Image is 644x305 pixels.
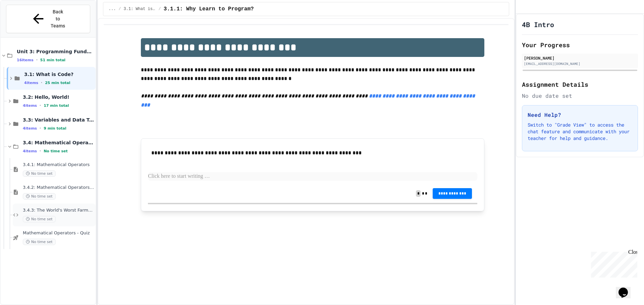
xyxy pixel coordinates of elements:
span: No time set [23,239,56,245]
span: 4 items [24,81,38,85]
span: 3.1: What is Code? [124,6,156,12]
span: 4 items [23,149,37,153]
button: Back to Teams [6,5,90,33]
span: Unit 3: Programming Fundamentals [17,49,94,55]
span: 51 min total [40,58,65,62]
span: 3.3: Variables and Data Types [23,117,94,123]
span: 3.1.1: Why Learn to Program? [164,5,254,13]
span: 17 min total [44,103,69,108]
h2: Assignment Details [522,80,638,89]
span: 9 min total [44,126,66,131]
span: Mathematical Operators - Quiz [23,230,94,236]
span: No time set [23,216,56,222]
span: ... [109,6,116,12]
span: • [41,80,42,85]
div: No due date set [522,92,638,100]
span: 3.4: Mathematical Operators [23,140,94,146]
span: 16 items [17,58,34,62]
span: Back to Teams [50,8,66,29]
span: 25 min total [45,81,70,85]
span: 3.4.1: Mathematical Operators [23,162,94,168]
div: [PERSON_NAME] [524,55,636,61]
span: • [36,57,38,63]
span: • [40,126,41,131]
iframe: chat widget [588,249,637,278]
h3: Need Help? [528,111,632,119]
span: / [118,6,121,12]
span: No time set [44,149,68,153]
span: No time set [23,170,56,177]
iframe: chat widget [616,278,637,298]
h2: Your Progress [522,40,638,50]
div: [EMAIL_ADDRESS][DOMAIN_NAME] [524,61,636,66]
span: / [159,6,161,12]
span: 3.4.3: The World's Worst Farmers Market [23,208,94,213]
div: Chat with us now!Close [3,3,46,43]
span: 4 items [23,126,37,131]
h1: 4B Intro [522,20,554,29]
span: No time set [23,193,56,200]
span: 3.4.2: Mathematical Operators - Review [23,185,94,190]
span: 3.2: Hello, World! [23,94,94,100]
span: 3.1: What is Code? [24,71,94,77]
p: Switch to "Grade View" to access the chat feature and communicate with your teacher for help and ... [528,122,632,142]
span: • [40,103,41,108]
span: 4 items [23,103,37,108]
span: • [40,148,41,154]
